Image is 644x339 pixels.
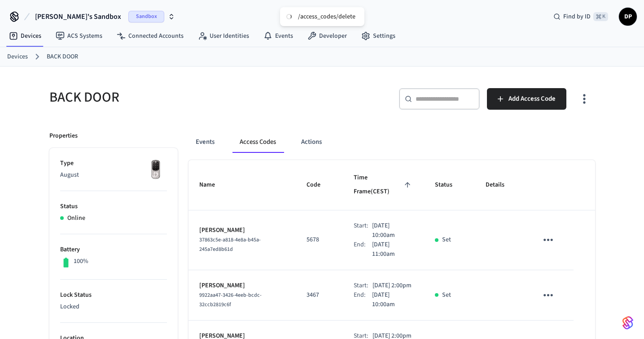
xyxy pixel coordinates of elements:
p: [PERSON_NAME] [199,226,285,235]
span: [PERSON_NAME]'s Sandbox [35,11,121,22]
span: 9922aa47-3426-4eeb-bcdc-32ccb2819c6f [199,291,262,308]
span: Add Access Code [508,93,556,105]
span: Sandbox [128,11,164,22]
span: Time Frame(CEST) [354,171,414,199]
p: 5678 [307,235,332,245]
img: SeamLogoGradient.69752ec5.svg [622,316,633,330]
p: 3467 [307,290,332,300]
div: Start: [354,281,372,290]
div: Find by ID⌘ K [546,9,615,25]
span: Find by ID [563,12,591,21]
h5: BACK DOOR [49,88,317,107]
div: End: [354,240,372,259]
span: Name [199,178,227,192]
p: [DATE] 10:00am [372,290,413,309]
a: Connected Accounts [110,28,191,44]
button: Access Codes [232,131,283,153]
span: DP [620,9,636,25]
a: Devices [2,28,48,44]
button: Events [188,131,222,153]
div: End: [354,290,372,309]
p: [DATE] 10:00am [372,221,413,240]
a: Events [256,28,300,44]
span: Code [307,178,332,192]
img: Yale Assure Touchscreen Wifi Smart Lock, Satin Nickel, Front [145,159,167,181]
div: ant example [188,131,595,153]
a: BACK DOOR [47,52,78,62]
a: Settings [354,28,403,44]
p: August [60,170,167,180]
p: Properties [49,131,78,141]
a: Devices [7,52,28,62]
button: DP [619,8,637,26]
p: Online [67,214,85,223]
p: Lock Status [60,290,167,300]
p: Type [60,159,167,168]
span: Status [435,178,464,192]
button: Actions [294,131,329,153]
div: /access_codes/delete [298,13,355,21]
p: Locked [60,302,167,312]
a: ACS Systems [48,28,110,44]
span: Details [486,178,516,192]
p: [PERSON_NAME] [199,281,285,290]
a: Developer [300,28,354,44]
span: 37863c5e-a818-4e8a-b45a-245a7ed8b61d [199,236,261,253]
p: Set [442,235,451,245]
button: Add Access Code [487,88,566,110]
span: ⌘ K [593,12,608,21]
p: [DATE] 2:00pm [372,281,412,290]
a: User Identities [191,28,256,44]
p: Status [60,202,167,211]
p: Battery [60,245,167,254]
p: [DATE] 11:00am [372,240,413,259]
p: Set [442,290,451,300]
p: 100% [74,257,88,266]
div: Start: [354,221,372,240]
